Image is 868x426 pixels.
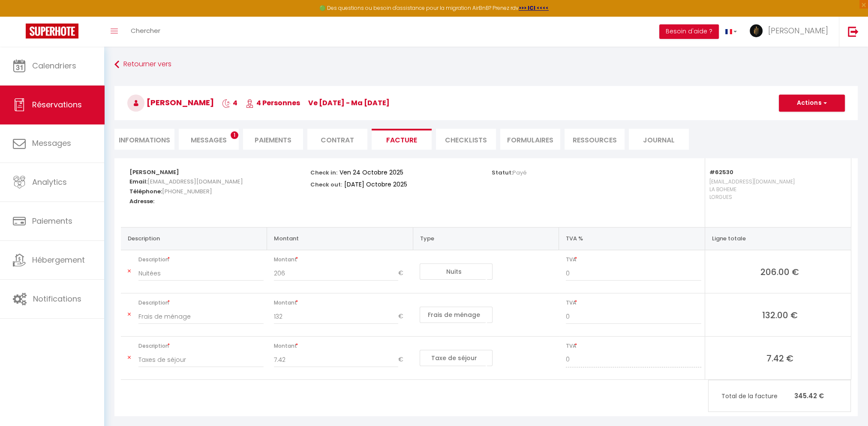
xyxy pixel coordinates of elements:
span: Montant [274,297,410,309]
span: [PERSON_NAME] [768,25,828,36]
span: Montant [274,254,410,266]
span: 7.42 € [712,352,847,364]
span: Notifications [33,293,81,304]
span: Messages [191,135,227,145]
span: € [398,266,409,281]
a: >>> ICI <<<< [519,4,549,12]
p: Statut: [492,167,527,177]
strong: Adresse: [129,197,154,205]
button: Actions [779,95,845,112]
span: TVA [566,254,701,266]
li: Journal [629,129,689,150]
a: Retourner vers [114,57,858,72]
span: € [398,352,409,367]
span: Calendriers [32,60,76,71]
span: [EMAIL_ADDRESS][DOMAIN_NAME] [147,175,243,188]
img: logout [848,26,859,37]
strong: Téléphone: [129,187,162,195]
li: Contrat [307,129,367,150]
th: TVA % [559,227,705,250]
span: Description [138,254,264,266]
img: ... [750,24,763,37]
strong: Email: [129,177,147,186]
p: Check in: [310,167,337,177]
span: ve [DATE] - ma [DATE] [308,98,390,108]
span: Messages [32,138,71,148]
th: Montant [267,227,413,250]
span: Réservations [32,99,82,110]
button: Besoin d'aide ? [659,24,719,39]
span: Total de la facture [721,391,794,401]
span: Payé [513,169,527,177]
span: Description [138,297,264,309]
span: TVA [566,297,701,309]
li: Facture [372,129,432,150]
span: Analytics [32,177,67,187]
span: [PHONE_NUMBER] [162,185,212,198]
span: Montant [274,340,410,352]
li: FORMULAIRES [500,129,560,150]
span: Description [138,340,264,352]
p: 345.42 € [709,387,850,405]
a: Chercher [124,17,167,47]
th: Ligne totale [705,227,851,250]
span: 132.00 € [712,309,847,321]
th: Description [121,227,267,250]
span: TVA [566,340,701,352]
span: Hébergement [32,254,85,265]
span: 206.00 € [712,266,847,278]
p: [EMAIL_ADDRESS][DOMAIN_NAME] LA BOHEME LORGUES [709,176,842,219]
strong: [PERSON_NAME] [129,168,179,176]
span: € [398,309,409,324]
li: Informations [114,129,174,150]
li: CHECKLISTS [436,129,496,150]
span: 4 [222,98,237,108]
span: Paiements [32,216,72,226]
span: [PERSON_NAME] [127,97,214,108]
span: 1 [231,131,238,139]
a: ... [PERSON_NAME] [743,17,839,47]
p: Check out: [310,179,342,189]
th: Type [413,227,559,250]
li: Paiements [243,129,303,150]
strong: #62530 [709,168,733,176]
li: Ressources [565,129,625,150]
span: 4 Personnes [246,98,300,108]
img: Super Booking [26,24,78,38]
span: Chercher [131,26,160,35]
